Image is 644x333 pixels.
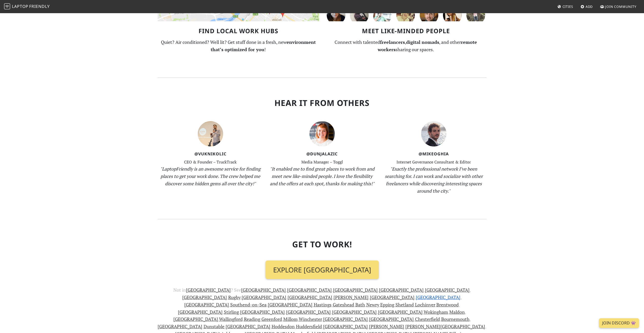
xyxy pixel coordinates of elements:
em: "LaptopFriendly is an awesome service for finding places to get your work done. The crew helped m... [160,166,260,187]
span: Friendly [29,4,49,9]
a: [GEOGRAPHIC_DATA] [288,294,332,300]
a: Wokingham [424,309,448,315]
a: Brentwood [436,302,459,308]
a: [GEOGRAPHIC_DATA] [158,323,202,329]
a: [GEOGRAPHIC_DATA] [240,309,285,315]
a: [GEOGRAPHIC_DATA] [186,287,231,293]
a: [PERSON_NAME] [334,294,369,300]
a: Millom [283,316,298,322]
a: [GEOGRAPHIC_DATA] [182,294,227,300]
h4: @MikeOghia [381,152,487,156]
a: Gateshead [333,302,354,308]
a: LaptopFriendly LaptopFriendly [4,2,50,11]
h4: @VukNikolic [158,152,263,156]
em: "Exactly the professional network I’ve been searching for. I can work and socialize with other fr... [385,166,483,194]
span: Cities [563,4,573,9]
a: [GEOGRAPHIC_DATA] [242,294,286,300]
a: [GEOGRAPHIC_DATA] [173,316,218,322]
small: Internet Governance Consultant & Editor [397,159,471,165]
p: Quiet? Air conditioned? Well lit? Get stuff done in a fresh, new ! [158,39,319,53]
a: Southend-on-Sea [230,302,267,308]
img: LaptopFriendly [4,3,10,9]
a: Explore [GEOGRAPHIC_DATA] [266,261,379,279]
a: [GEOGRAPHIC_DATA] [287,287,332,293]
img: mike-oghia-399ba081a07d163c9c5512fe0acc6cb95335c0f04cd2fe9eaa138443c185c3a9.jpg [421,121,447,146]
a: Bournemouth [441,316,470,322]
a: [PERSON_NAME][GEOGRAPHIC_DATA] [405,323,485,329]
h4: @DunjaLazic [269,152,375,156]
a: Hastings [314,302,332,308]
h3: Meet Like-Minded People [325,27,487,35]
a: [GEOGRAPHIC_DATA] [332,309,377,315]
a: Dunstable [204,323,224,329]
em: "It enabled me to find great places to work from and meet new like-minded people. I love the flex... [270,166,374,187]
h3: Find Local Work Hubs [158,27,319,35]
span: Laptop [12,4,28,9]
a: Join Discord 👾 [599,318,639,328]
span: Join Community [605,4,636,9]
a: [GEOGRAPHIC_DATA] [286,309,331,315]
a: Newry [366,302,379,308]
strong: freelancers [380,39,405,45]
span: Add [586,4,593,9]
a: Lochinver [415,302,435,308]
a: Maldon [449,309,465,315]
a: [GEOGRAPHIC_DATA] [323,323,368,329]
a: [PERSON_NAME] [369,323,404,329]
a: [GEOGRAPHIC_DATA] [333,287,378,293]
a: Chesterfield [415,316,440,322]
a: [GEOGRAPHIC_DATA] [268,302,312,308]
a: [GEOGRAPHIC_DATA] [379,287,424,293]
a: Join Community [598,2,638,11]
a: [GEOGRAPHIC_DATA] [416,294,460,300]
a: Greenford [261,316,282,322]
a: Shetland [395,302,414,308]
img: dunja-lazic-7e3f7dbf9bae496705a2cb1d0ad4506ae95adf44ba71bc6bf96fce6bb2209530.jpg [309,121,335,146]
a: [GEOGRAPHIC_DATA] [378,309,423,315]
a: [GEOGRAPHIC_DATA] [178,309,223,315]
a: Hoddesdon [272,323,295,329]
a: [GEOGRAPHIC_DATA] [370,294,415,300]
a: Reading [244,316,260,322]
img: vuk-nikolic-069e55947349021af2d479c15570516ff0841d81a22ee9013225a9fbfb17053d.jpg [198,121,223,146]
a: Add [579,2,595,11]
a: [GEOGRAPHIC_DATA] [226,323,270,329]
a: Huddersfield [296,323,322,329]
h2: Get To Work! [158,239,487,249]
a: Wallingford [219,316,243,322]
strong: digital nomads [406,39,439,45]
small: CEO & Founder – TruckTrack [184,159,237,165]
a: Stirling [224,309,239,315]
a: [GEOGRAPHIC_DATA] [323,316,368,322]
h2: Hear It From Others [158,98,487,108]
a: [GEOGRAPHIC_DATA] [241,287,286,293]
small: Media Manager – Toggl [301,159,343,165]
p: Connect with talented , , and other sharing our spaces. [325,39,487,53]
a: [GEOGRAPHIC_DATA] [184,302,229,308]
a: Cities [555,2,575,11]
a: Rugby [228,294,240,300]
a: [GEOGRAPHIC_DATA] [369,316,414,322]
a: Epping [380,302,394,308]
a: Winchester [299,316,322,322]
a: [GEOGRAPHIC_DATA] [425,287,470,293]
a: Bath [355,302,365,308]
